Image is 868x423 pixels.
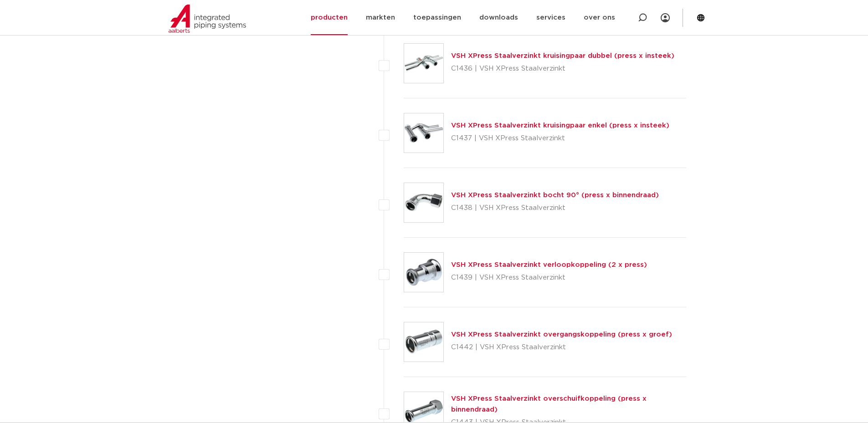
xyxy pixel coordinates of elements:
[451,61,674,76] p: C1436 | VSH XPress Staalverzinkt
[404,253,443,292] img: Thumbnail for VSH XPress Staalverzinkt verloopkoppeling (2 x press)
[404,44,443,83] img: Thumbnail for VSH XPress Staalverzinkt kruisingpaar dubbel (press x insteek)
[451,395,647,413] a: VSH XPress Staalverzinkt overschuifkoppeling (press x binnendraad)
[404,322,443,362] img: Thumbnail for VSH XPress Staalverzinkt overgangskoppeling (press x groef)
[451,52,674,59] a: VSH XPress Staalverzinkt kruisingpaar dubbel (press x insteek)
[451,131,669,146] p: C1437 | VSH XPress Staalverzinkt
[451,201,659,215] p: C1438 | VSH XPress Staalverzinkt
[451,122,669,129] a: VSH XPress Staalverzinkt kruisingpaar enkel (press x insteek)
[451,331,672,338] a: VSH XPress Staalverzinkt overgangskoppeling (press x groef)
[451,261,647,268] a: VSH XPress Staalverzinkt verloopkoppeling (2 x press)
[451,340,672,355] p: C1442 | VSH XPress Staalverzinkt
[451,270,647,285] p: C1439 | VSH XPress Staalverzinkt
[404,183,443,222] img: Thumbnail for VSH XPress Staalverzinkt bocht 90° (press x binnendraad)
[404,113,443,153] img: Thumbnail for VSH XPress Staalverzinkt kruisingpaar enkel (press x insteek)
[451,192,659,199] a: VSH XPress Staalverzinkt bocht 90° (press x binnendraad)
